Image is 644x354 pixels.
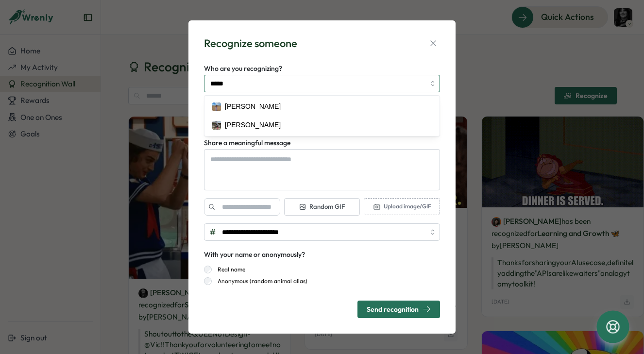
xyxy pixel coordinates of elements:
[225,101,281,112] div: [PERSON_NAME]
[299,202,345,211] span: Random GIF
[204,138,290,149] label: Share a meaningful message
[367,305,431,313] div: Send recognition
[212,266,245,273] label: Real name
[204,250,305,260] div: With your name or anonymously?
[212,277,307,285] label: Anonymous (random animal alias)
[212,121,221,130] img: Hannan Abdi
[225,120,281,131] div: [PERSON_NAME]
[204,36,297,51] div: Recognize someone
[357,301,440,318] button: Send recognition
[204,64,282,74] label: Who are you recognizing?
[284,198,360,216] button: Random GIF
[212,102,221,111] img: Hannah Rachael Smith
